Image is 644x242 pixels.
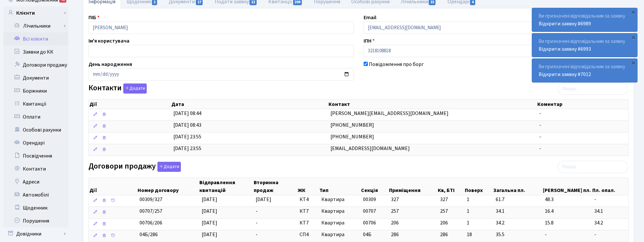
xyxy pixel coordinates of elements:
span: 16.4 [545,208,589,215]
span: 286 [440,231,462,238]
a: Лічильники [7,19,68,32]
span: [DATE] 08:44 [173,110,201,117]
span: - [256,208,258,215]
th: Коментар [537,100,628,109]
label: День народження [88,60,132,68]
th: Пл. опал. [592,178,628,195]
a: Оплати [3,110,68,123]
a: Довідники [3,227,68,240]
a: Договори продажу [3,58,68,71]
th: Секція [360,178,388,195]
span: 206 [391,219,399,226]
span: 61.7 [496,196,540,203]
span: КТ7 [300,208,316,215]
th: Приміщення [388,178,437,195]
span: - [256,231,258,238]
span: 00309 [363,196,376,203]
span: [DATE] [202,231,217,238]
span: [DATE] 23:55 [173,133,201,140]
span: - [539,121,541,129]
a: Порушення [3,214,68,227]
a: Додати [122,83,147,94]
a: Всі клієнти [3,32,68,45]
span: 34.2 [594,219,626,227]
a: Заявки до КК [3,45,68,58]
span: Квартира [321,219,358,227]
label: Договори продажу [88,162,181,172]
th: Дата [171,100,328,109]
span: 00707/257 [140,208,162,215]
a: Посвідчення [3,149,68,162]
span: 35.5 [496,231,540,238]
a: Особові рахунки [3,123,68,136]
span: КТ4 [300,196,316,203]
div: Ви призначені відповідальним за заявку [532,59,637,82]
a: Контакти [3,162,68,175]
th: Вторинна продаж [253,178,297,195]
span: 15.8 [545,219,589,227]
a: Боржники [3,84,68,97]
div: × [630,34,637,41]
span: 257 [440,208,462,215]
input: Пошук... [557,161,628,173]
th: Контакт [328,100,537,109]
span: - [539,110,541,117]
label: Email [364,14,376,21]
th: Загальна пл. [493,178,542,195]
a: Відкрити заявку #6989 [539,20,591,27]
span: - [594,196,626,203]
span: [DATE] 23:55 [173,145,201,152]
a: Щоденник [3,201,68,214]
span: 48.3 [545,196,589,203]
div: × [630,9,637,15]
a: Додати [156,160,181,172]
span: 00309/327 [140,196,162,203]
span: 34.1 [594,208,626,215]
span: [DATE] [202,219,217,226]
a: Документи [3,71,68,84]
span: - [539,133,541,140]
th: Поверх [464,178,493,195]
span: Квартира [321,196,358,203]
span: 00706 [363,219,376,226]
span: - [594,231,626,238]
label: Контакти [88,83,147,94]
span: 327 [440,196,462,203]
span: 04Б/286 [140,231,158,238]
span: [PHONE_NUMBER] [330,133,374,140]
span: 34.2 [496,219,540,227]
span: - [256,219,258,226]
span: СП4 [300,231,316,238]
span: 04Б [363,231,371,238]
th: [PERSON_NAME] пл. [542,178,592,195]
a: Відкрити заявку #7012 [539,71,591,78]
label: Ім'я користувача [88,37,129,45]
span: 1 [467,196,490,203]
label: Повідомлення про борг [369,60,424,68]
a: Квитанції [3,97,68,110]
span: - [545,231,589,238]
span: 206 [440,219,462,227]
span: [DATE] [202,208,217,215]
th: Тип [319,178,360,195]
span: КТ7 [300,219,316,227]
span: [DATE] [256,196,271,203]
span: [PERSON_NAME][EMAIL_ADDRESS][DOMAIN_NAME] [330,110,449,117]
span: 00706/206 [140,219,162,226]
th: Номер договору [137,178,199,195]
th: Дії [89,100,171,109]
span: 18 [467,231,490,238]
span: Квартира [321,208,358,215]
span: Квартира [321,231,358,238]
span: [DATE] 08:43 [173,121,201,129]
th: Відправлення квитанцій [199,178,253,195]
span: 286 [391,231,399,238]
a: Клієнти [3,6,68,19]
button: Контакти [123,83,147,94]
span: 00707 [363,208,376,215]
span: 1 [467,219,490,227]
th: Дії [89,178,137,195]
a: Автомобілі [3,188,68,201]
a: Адреси [3,175,68,188]
span: [EMAIL_ADDRESS][DOMAIN_NAME] [330,145,410,152]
